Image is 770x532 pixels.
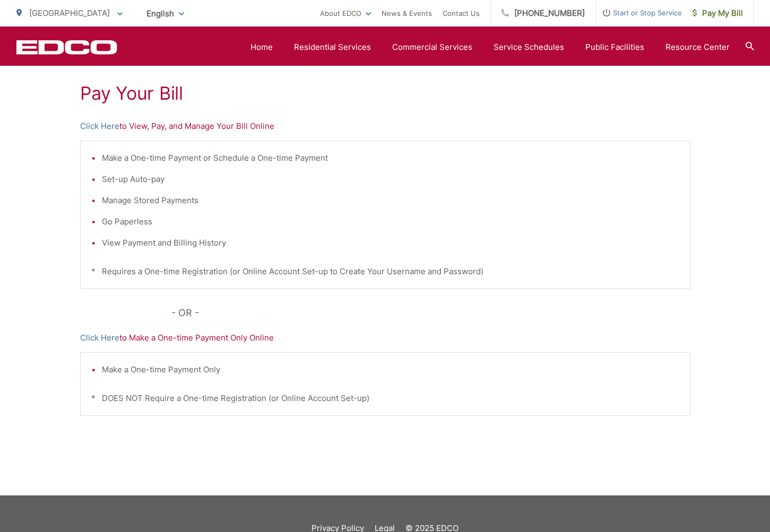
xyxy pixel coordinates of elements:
[320,7,371,20] a: About EDCO
[294,41,371,54] a: Residential Services
[250,41,273,54] a: Home
[80,332,690,344] p: to Make a One-time Payment Only Online
[102,363,679,376] li: Make a One-time Payment Only
[29,8,110,18] span: [GEOGRAPHIC_DATA]
[102,173,679,186] li: Set-up Auto-pay
[91,265,679,278] p: * Requires a One-time Registration (or Online Account Set-up to Create Your Username and Password)
[494,41,564,54] a: Service Schedules
[80,120,690,133] p: to View, Pay, and Manage Your Bill Online
[91,392,679,405] p: * DOES NOT Require a One-time Registration (or Online Account Set-up)
[585,41,644,54] a: Public Facilities
[382,7,432,20] a: News & Events
[102,237,679,249] li: View Payment and Billing History
[80,120,119,133] a: Click Here
[16,40,117,55] a: EDCD logo. Return to the homepage.
[443,7,480,20] a: Contact Us
[693,7,743,20] span: Pay My Bill
[80,83,690,104] h1: Pay Your Bill
[665,41,730,54] a: Resource Center
[102,215,679,228] li: Go Paperless
[102,152,679,164] li: Make a One-time Payment or Schedule a One-time Payment
[80,332,119,344] a: Click Here
[171,305,690,321] p: - OR -
[139,4,192,23] span: English
[102,194,679,207] li: Manage Stored Payments
[392,41,472,54] a: Commercial Services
